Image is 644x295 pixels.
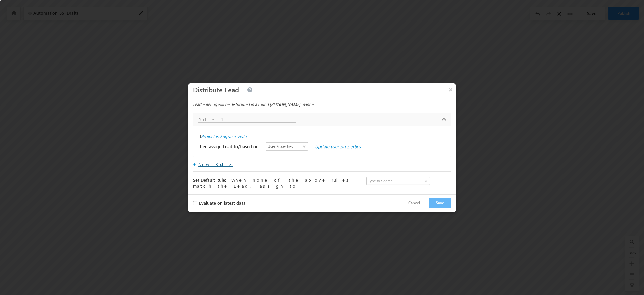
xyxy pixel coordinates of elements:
[315,143,361,149] a: Update user properties
[201,133,247,139] label: Project is Engrace Vista
[421,178,429,184] a: Show All Items
[429,198,451,208] button: Save
[199,200,246,206] label: Evaluate on latest data
[198,131,446,141] div: If
[198,161,233,167] a: New Rule
[366,177,430,185] input: Type to Search
[198,117,296,123] input: Rule 1
[401,198,427,208] button: Cancel
[193,177,226,183] span: Set Default Rule:
[193,161,233,167] span: +
[266,142,308,151] a: User Properties
[193,101,451,108] div: Lead entering will be distributed in a round [PERSON_NAME] manner
[198,143,260,150] label: then assign Lead to/based on
[193,84,239,95] h3: Distribute Lead
[193,177,351,189] span: When none of the above rules match the Lead, assign to
[266,143,305,150] span: User Properties
[445,84,456,95] button: ×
